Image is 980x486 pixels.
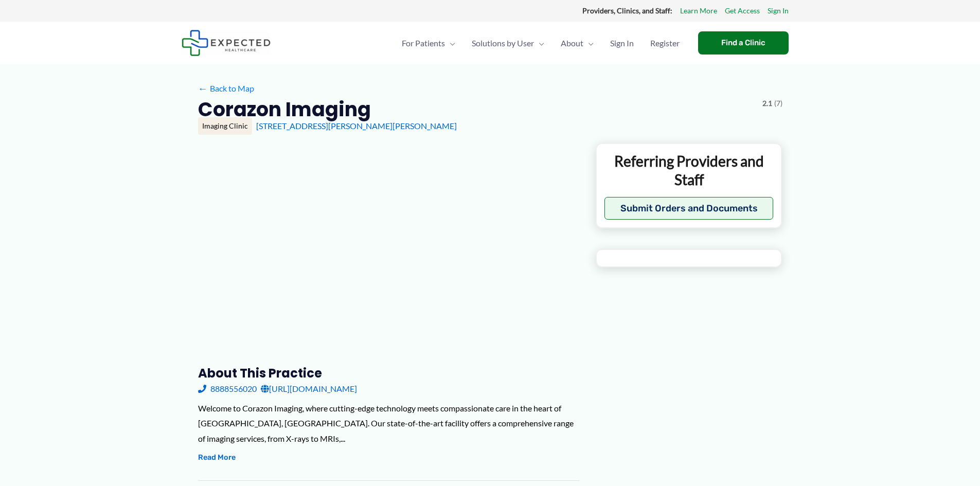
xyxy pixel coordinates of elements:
[256,121,457,131] a: [STREET_ADDRESS][PERSON_NAME][PERSON_NAME]
[445,25,455,61] span: Menu Toggle
[394,25,464,61] a: For PatientsMenu Toggle
[402,25,445,61] span: For Patients
[604,152,774,189] p: Referring Providers and Staff
[768,4,789,17] a: Sign In
[680,4,717,17] a: Learn More
[561,25,583,61] span: About
[198,401,579,446] div: Welcome to Corazon Imaging, where cutting-edge technology meets compassionate care in the heart o...
[725,4,760,17] a: Get Access
[198,365,579,381] h3: About this practice
[762,97,772,110] span: 2.1
[553,25,602,61] a: AboutMenu Toggle
[182,30,271,56] img: Expected Healthcare Logo - side, dark font, small
[198,81,254,96] a: ←Back to Map
[198,83,208,93] span: ←
[698,31,789,55] a: Find a Clinic
[534,25,544,61] span: Menu Toggle
[610,25,634,61] span: Sign In
[604,197,774,220] button: Submit Orders and Documents
[774,97,782,110] span: (7)
[602,25,642,61] a: Sign In
[650,25,680,61] span: Register
[472,25,534,61] span: Solutions by User
[642,25,688,61] a: Register
[394,25,688,61] nav: Primary Site Navigation
[198,97,371,122] h2: Corazon Imaging
[198,452,236,464] button: Read More
[582,6,672,15] strong: Providers, Clinics, and Staff:
[583,25,594,61] span: Menu Toggle
[198,117,252,135] div: Imaging Clinic
[464,25,553,61] a: Solutions by UserMenu Toggle
[198,381,257,397] a: 8888556020
[261,381,357,397] a: [URL][DOMAIN_NAME]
